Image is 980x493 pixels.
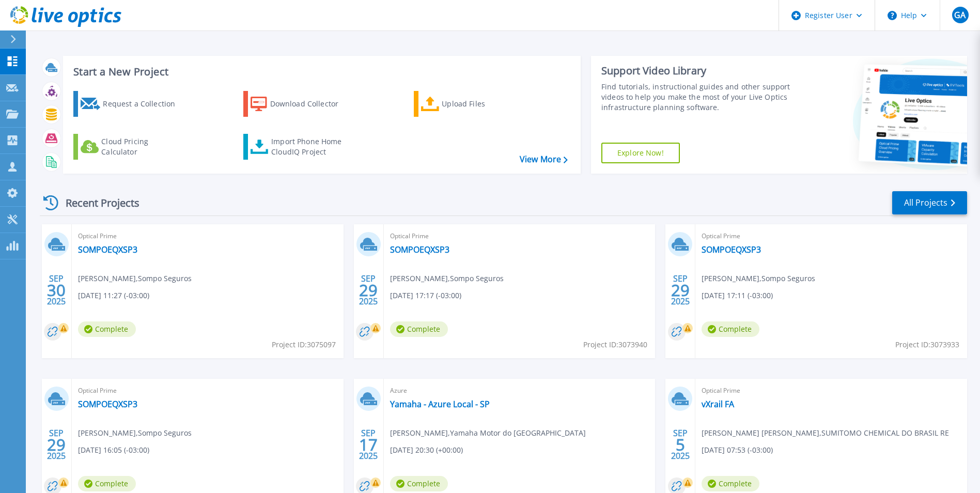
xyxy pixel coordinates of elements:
[78,444,149,456] span: [DATE] 16:05 (-03:00)
[73,66,567,78] h3: Start a New Project
[583,339,647,350] span: Project ID: 3073940
[46,426,66,464] div: SEP 2025
[702,399,734,409] a: vXrail FA
[414,91,529,117] a: Upload Files
[702,290,773,301] span: [DATE] 17:11 (-03:00)
[442,94,524,114] div: Upload Files
[73,91,189,117] a: Request a Collection
[359,271,378,309] div: SEP 2025
[390,321,448,337] span: Complete
[895,339,959,350] span: Project ID: 3073933
[78,290,149,301] span: [DATE] 11:27 (-03:00)
[271,136,352,157] div: Import Phone Home CloudIQ Project
[78,244,137,255] a: SOMPOEQXSP3
[671,426,690,464] div: SEP 2025
[520,155,568,164] a: View More
[78,230,337,242] span: Optical Prime
[270,94,353,114] div: Download Collector
[390,399,490,409] a: Yamaha - Azure Local - SP
[359,440,378,449] span: 17
[954,11,966,19] span: GA
[892,191,967,214] a: All Projects
[702,427,949,439] span: [PERSON_NAME] [PERSON_NAME] , SUMITOMO CHEMICAL DO BRASIL RE
[390,444,463,456] span: [DATE] 20:30 (+00:00)
[601,64,793,78] div: Support Video Library
[359,286,378,295] span: 29
[359,426,378,464] div: SEP 2025
[78,385,337,396] span: Optical Prime
[47,286,66,295] span: 30
[40,190,153,215] div: Recent Projects
[390,385,649,396] span: Azure
[78,273,192,284] span: [PERSON_NAME] , Sompo Seguros
[671,286,690,295] span: 29
[73,134,189,160] a: Cloud Pricing Calculator
[46,271,66,309] div: SEP 2025
[78,476,136,491] span: Complete
[101,136,184,157] div: Cloud Pricing Calculator
[47,440,66,449] span: 29
[390,273,504,284] span: [PERSON_NAME] , Sompo Seguros
[390,427,586,439] span: [PERSON_NAME] , Yamaha Motor do [GEOGRAPHIC_DATA]
[78,427,192,439] span: [PERSON_NAME] , Sompo Seguros
[702,385,961,396] span: Optical Prime
[671,271,690,309] div: SEP 2025
[702,444,773,456] span: [DATE] 07:53 (-03:00)
[702,230,961,242] span: Optical Prime
[390,476,448,491] span: Complete
[390,290,461,301] span: [DATE] 17:17 (-03:00)
[390,230,649,242] span: Optical Prime
[272,339,336,350] span: Project ID: 3075097
[390,244,449,255] a: SOMPOEQXSP3
[676,440,685,449] span: 5
[702,273,815,284] span: [PERSON_NAME] , Sompo Seguros
[702,244,761,255] a: SOMPOEQXSP3
[601,82,793,113] div: Find tutorials, instructional guides and other support videos to help you make the most of your L...
[103,94,185,114] div: Request a Collection
[601,143,680,163] a: Explore Now!
[243,91,359,117] a: Download Collector
[78,399,137,409] a: SOMPOEQXSP3
[702,476,759,491] span: Complete
[78,321,136,337] span: Complete
[702,321,759,337] span: Complete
